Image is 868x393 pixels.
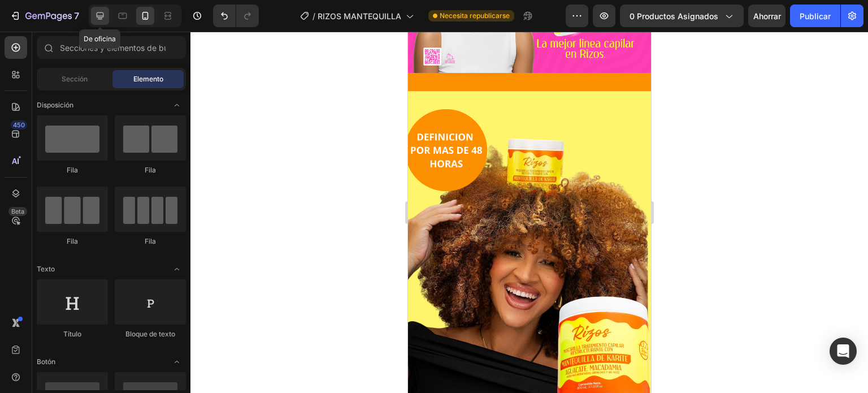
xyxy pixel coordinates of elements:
[37,36,186,59] input: Secciones y elementos de búsqueda
[630,11,718,21] font: 0 productos asignados
[63,330,81,338] font: Título
[748,5,785,27] button: Ahorrar
[620,5,744,27] button: 0 productos asignados
[13,121,25,129] font: 450
[37,265,55,273] font: Texto
[11,208,24,215] font: Beta
[313,11,315,21] font: /
[168,353,186,371] span: Abrir con palanca
[753,11,781,21] font: Ahorrar
[74,10,79,21] font: 7
[67,237,78,245] font: Fila
[830,338,857,365] div: Abrir Intercom Messenger
[168,96,186,114] span: Abrir con palanca
[318,11,401,21] font: RIZOS MANTEQUILLA
[408,32,651,393] iframe: Área de diseño
[145,237,156,245] font: Fila
[800,11,831,21] font: Publicar
[440,11,510,20] font: Necesita republicarse
[5,5,84,27] button: 7
[125,330,175,338] font: Bloque de texto
[145,166,156,174] font: Fila
[213,5,259,27] div: Deshacer/Rehacer
[133,75,163,83] font: Elemento
[37,101,73,109] font: Disposición
[37,357,55,366] font: Botón
[67,166,78,174] font: Fila
[62,75,88,83] font: Sección
[168,260,186,278] span: Abrir con palanca
[790,5,840,27] button: Publicar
